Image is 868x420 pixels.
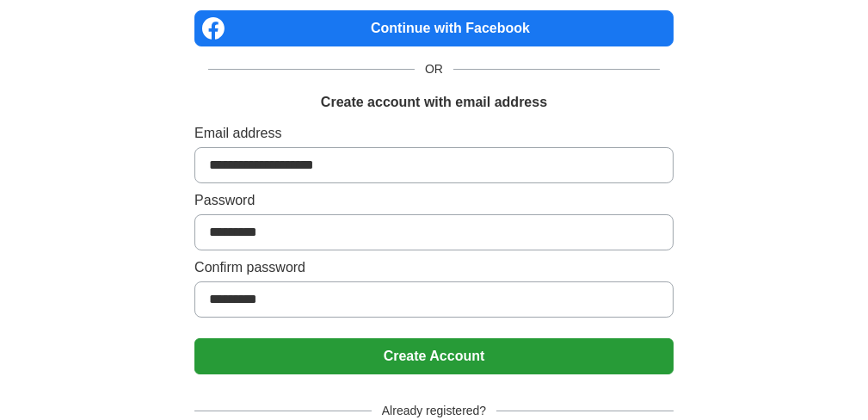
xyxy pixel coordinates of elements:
[194,338,674,374] button: Create Account
[194,10,674,46] a: Continue with Facebook
[194,257,674,278] label: Confirm password
[321,92,547,113] h1: Create account with email address
[194,123,674,144] label: Email address
[194,190,674,211] label: Password
[415,60,453,78] span: OR
[372,402,496,420] span: Already registered?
